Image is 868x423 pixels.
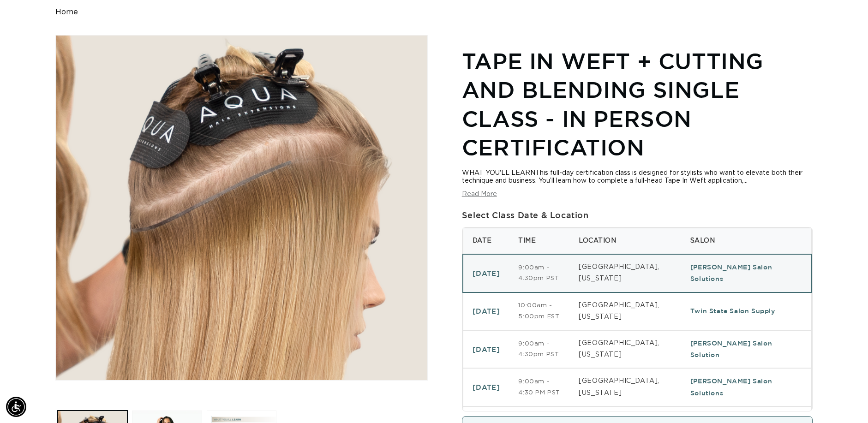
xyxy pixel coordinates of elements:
button: Read More [462,191,497,198]
td: [GEOGRAPHIC_DATA], [US_STATE] [569,254,681,292]
td: [DATE] [463,292,509,330]
td: 10:00am - 5:00pm EST [509,292,569,330]
td: 9:00am - 4:30pm PST [509,330,569,368]
a: Home [55,8,78,17]
td: Twin State Salon Supply [681,292,812,330]
td: [DATE] [463,330,509,368]
td: [PERSON_NAME] Salon Solutions [681,368,812,406]
th: Location [569,228,681,254]
td: 9:00am - 4:30pm PST [509,254,569,292]
div: Accessibility Menu [6,397,26,417]
th: Date [463,228,509,254]
td: [DATE] [463,368,509,406]
td: [PERSON_NAME] Salon Solution [681,330,812,368]
td: 9:00am - 4:30 PM PST [509,368,569,406]
td: [GEOGRAPHIC_DATA], [US_STATE] [569,330,681,368]
td: [GEOGRAPHIC_DATA], [US_STATE] [569,368,681,406]
td: [PERSON_NAME] Salon Solutions [681,254,812,292]
td: [GEOGRAPHIC_DATA], [US_STATE] [569,292,681,330]
td: [DATE] [463,254,509,292]
th: Salon [681,228,812,254]
div: Select Class Date & Location [462,208,813,222]
nav: breadcrumbs [55,8,813,17]
th: Time [509,228,569,254]
div: WHAT YOU'LL LEARNThis full-day certification class is designed for stylists who want to elevate b... [462,169,813,185]
h1: Tape In Weft + Cutting and Blending Single Class - In Person Certification [462,47,813,162]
